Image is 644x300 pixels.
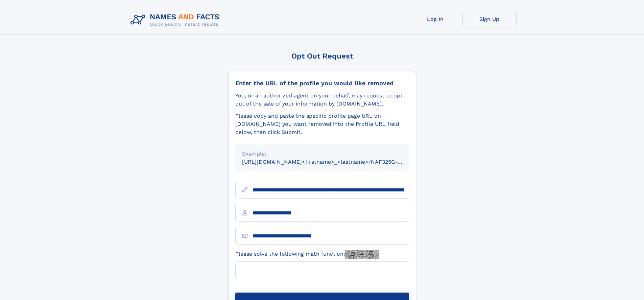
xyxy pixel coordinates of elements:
div: You, or an authorized agent on your behalf, may request to opt-out of the sale of your informatio... [235,92,409,108]
a: Sign Up [462,11,517,27]
label: Please solve the following math function: [235,250,379,259]
a: Log In [408,11,462,27]
div: Opt Out Request [228,52,416,60]
div: Please copy and paste the specific profile page URL on [DOMAIN_NAME] you want removed into the Pr... [235,112,409,136]
div: Enter the URL of the profile you would like removed [235,79,409,87]
div: Example: [242,150,402,158]
small: [URL][DOMAIN_NAME]<firstname>_<lastname>/NAF325G-xxxxxxxx [242,159,422,165]
img: Logo Names and Facts [128,11,225,29]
